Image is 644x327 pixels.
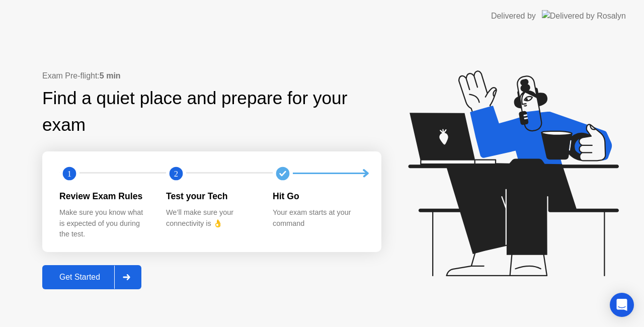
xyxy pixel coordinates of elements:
[67,169,71,178] text: 1
[59,207,150,240] div: Make sure you know what is expected of you during the test.
[610,293,634,317] div: Open Intercom Messenger
[59,190,150,203] div: Review Exam Rules
[166,207,257,229] div: We’ll make sure your connectivity is 👌
[273,207,363,229] div: Your exam starts at your command
[174,169,178,178] text: 2
[45,273,114,282] div: Get Started
[100,71,121,80] b: 5 min
[542,10,626,22] img: Delivered by Rosalyn
[166,190,257,203] div: Test your Tech
[42,265,141,289] button: Get Started
[42,85,381,138] div: Find a quiet place and prepare for your exam
[42,70,381,82] div: Exam Pre-flight:
[491,10,536,22] div: Delivered by
[273,190,363,203] div: Hit Go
